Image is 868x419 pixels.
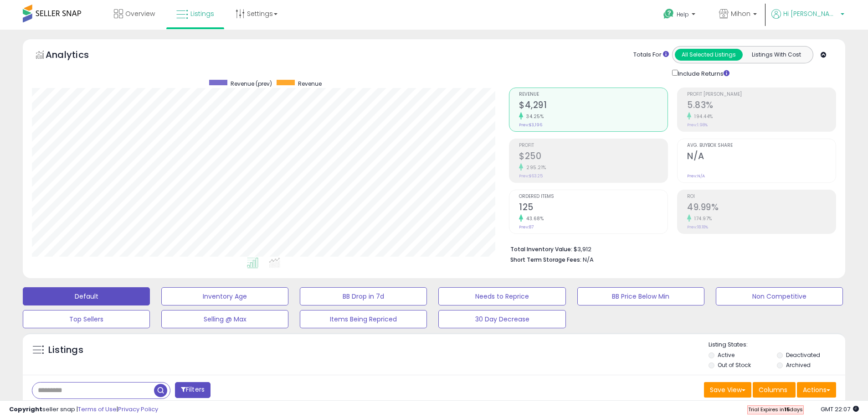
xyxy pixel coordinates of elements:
[687,100,836,112] h2: 5.83%
[786,351,820,359] label: Deactivated
[519,173,543,179] small: Prev: $63.25
[718,351,734,359] label: Active
[656,1,704,30] a: Help
[46,48,107,63] h5: Analytics
[691,215,712,222] small: 174.97%
[687,122,708,128] small: Prev: 1.98%
[519,100,668,112] h2: $4,291
[519,92,668,97] span: Revenue
[125,9,155,18] span: Overview
[231,80,272,88] span: Revenue (prev)
[519,224,534,230] small: Prev: 87
[665,68,740,78] div: Include Returns
[716,287,843,305] button: Non Competitive
[519,143,668,148] span: Profit
[704,382,751,398] button: Save View
[633,51,669,59] div: Totals For
[510,245,572,253] b: Total Inventory Value:
[731,9,750,18] span: Mihon
[523,215,544,222] small: 43.68%
[748,406,803,413] span: Trial Expires in days
[510,243,829,254] li: $3,912
[438,287,565,305] button: Needs to Reprice
[687,224,708,230] small: Prev: 18.18%
[300,287,427,305] button: BB Drop in 7d
[438,310,565,328] button: 30 Day Decrease
[23,310,150,328] button: Top Sellers
[687,151,836,163] h2: N/A
[300,310,427,328] button: Items Being Repriced
[9,405,158,414] div: seller snap | |
[691,113,713,120] small: 194.44%
[523,164,546,171] small: 295.21%
[510,256,581,264] b: Short Term Storage Fees:
[519,194,668,199] span: Ordered Items
[797,382,836,398] button: Actions
[753,382,796,398] button: Columns
[718,361,751,369] label: Out of Stock
[175,382,211,398] button: Filters
[675,49,743,61] button: All Selected Listings
[783,9,838,18] span: Hi [PERSON_NAME]
[687,202,836,214] h2: 49.99%
[519,202,668,214] h2: 125
[742,49,810,61] button: Listings With Cost
[161,310,288,328] button: Selling @ Max
[23,287,150,305] button: Default
[663,8,674,20] i: Get Help
[161,287,288,305] button: Inventory Age
[519,151,668,163] h2: $250
[687,143,836,148] span: Avg. Buybox Share
[583,255,594,264] span: N/A
[687,173,705,179] small: Prev: N/A
[190,9,214,18] span: Listings
[786,361,811,369] label: Archived
[9,405,42,414] strong: Copyright
[78,405,117,414] a: Terms of Use
[771,9,844,30] a: Hi [PERSON_NAME]
[687,92,836,97] span: Profit [PERSON_NAME]
[48,344,83,357] h5: Listings
[821,405,859,414] span: 2025-08-13 22:07 GMT
[118,405,158,414] a: Privacy Policy
[519,122,542,128] small: Prev: $3,196
[709,341,845,349] p: Listing States:
[298,80,322,88] span: Revenue
[687,194,836,199] span: ROI
[523,113,544,120] small: 34.25%
[784,406,790,413] b: 15
[577,287,704,305] button: BB Price Below Min
[759,385,787,394] span: Columns
[677,10,689,18] span: Help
